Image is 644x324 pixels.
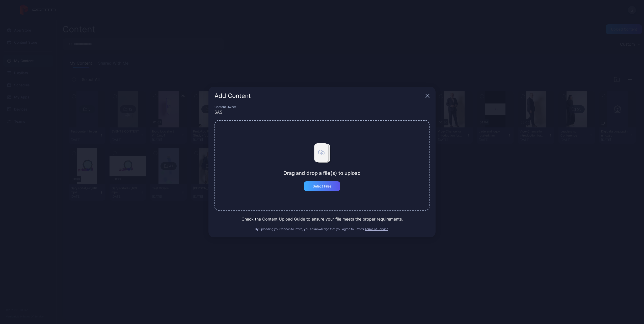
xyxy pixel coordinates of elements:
[214,109,430,115] div: SAS
[214,93,423,99] div: Add Content
[214,105,430,109] div: Content Owner
[214,227,430,231] div: By uploading your videos to Proto, you acknowledge that you agree to Proto’s .
[214,216,430,222] div: Check the to ensure your file meets the proper requirements.
[283,170,361,176] div: Drag and drop a file(s) to upload
[313,184,332,188] div: Select Files
[262,216,305,222] button: Content Upload Guide
[304,181,340,191] button: Select Files
[365,227,388,231] button: Terms of Service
